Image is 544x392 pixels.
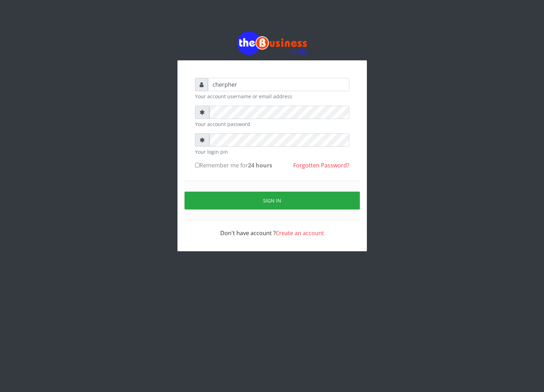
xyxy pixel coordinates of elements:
a: Forgotten Password? [293,161,349,169]
small: Your account username or email address [195,93,349,100]
a: Create an account [276,229,324,237]
div: Don't have account ? [195,220,349,237]
small: Your login pin [195,148,349,155]
input: Username or email address [208,78,349,91]
button: Sign in [184,192,360,210]
b: 24 hours [248,161,272,169]
small: Your account password [195,120,349,128]
label: Remember me for [195,161,272,170]
input: Remember me for24 hours [195,163,200,167]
